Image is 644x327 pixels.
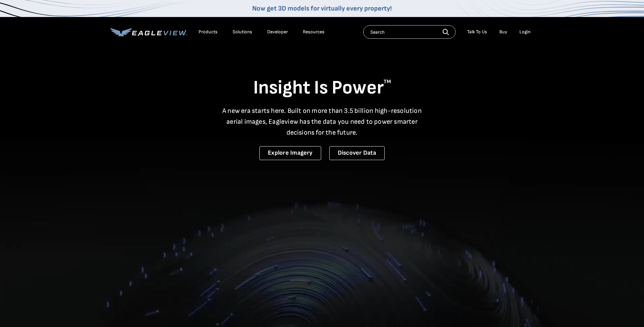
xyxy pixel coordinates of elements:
[218,105,426,138] p: A new era starts here. Built on more than 3.5 billion high-resolution aerial images, Eagleview ha...
[384,79,391,85] sup: TM
[467,29,487,35] div: Talk To Us
[303,29,325,35] div: Resources
[110,76,534,100] h1: Insight Is Power
[519,29,531,35] div: Login
[252,4,392,13] a: Now get 3D models for virtually every property!
[499,29,507,35] a: Buy
[233,29,252,35] div: Solutions
[363,25,456,39] input: Search
[267,29,288,35] a: Developer
[259,146,321,160] a: Explore Imagery
[329,146,385,160] a: Discover Data
[199,29,218,35] div: Products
